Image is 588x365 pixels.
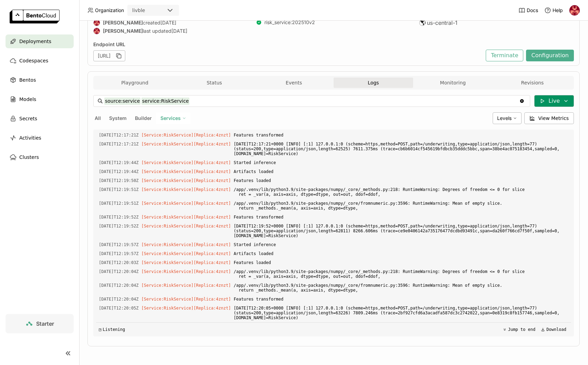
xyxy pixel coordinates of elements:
[135,115,152,121] span: Builder
[427,19,458,26] span: us-central-1
[134,114,153,123] button: Builder
[99,213,139,221] span: 2025-09-29T12:19:52.244Z
[6,150,74,164] a: Clusters
[156,112,191,124] div: Services
[193,201,231,206] span: [Replica:4znzt]
[141,133,194,138] span: [Service:RiskService]
[569,5,580,16] img: Uri Vinetz
[497,115,512,121] span: Levels
[234,140,568,158] span: [DATE]T12:17:21+0000 [INFO] [:1] 127.0.0.1:0 (scheme=https,method=POST,path=/underwriting,type=ap...
[93,114,102,123] button: All
[109,115,127,121] span: System
[6,131,74,145] a: Activities
[234,295,568,303] span: Features transformed
[193,283,231,288] span: [Replica:4znzt]
[486,50,523,61] button: Terminate
[193,297,231,302] span: [Replica:4znzt]
[193,169,231,174] span: [Replica:4znzt]
[171,28,187,34] span: [DATE]
[141,215,194,220] span: [Service:RiskService]
[99,241,139,249] span: 2025-09-29T12:19:57.347Z
[99,304,139,312] span: 2025-09-29T12:20:05.156Z
[99,259,139,266] span: 2025-09-29T12:20:03.660Z
[95,7,124,13] span: Organization
[141,142,194,146] span: [Service:RiskService]
[234,250,568,257] span: Artifacts loaded
[234,168,568,175] span: Artifacts loaded
[93,19,248,26] div: created
[104,95,519,107] input: Search
[524,112,574,124] button: View Metrics
[493,78,572,88] button: Revisions
[234,222,568,240] span: [DATE]T12:19:52+0000 [INFO] [:1] 127.0.0.1:0 (scheme=https,method=POST,path=/underwriting,type=ap...
[534,95,574,107] button: Live
[95,115,101,121] span: All
[141,201,194,206] span: [Service:RiskService]
[193,160,231,165] span: [Replica:4znzt]
[19,153,39,161] span: Clusters
[6,314,74,333] a: Starter
[193,224,231,229] span: [Replica:4znzt]
[526,50,574,61] button: Configuration
[264,19,315,26] a: risk_service:202510v2
[501,325,537,334] button: Jump to end
[99,327,125,332] div: Listening
[6,34,74,48] a: Deployments
[132,7,145,14] div: livble
[234,282,568,294] span: /app/.venv/lib/python3.9/site-packages/numpy/_core/fromnumeric.py:3596: RuntimeWarning: Mean of e...
[6,92,74,106] a: Models
[93,41,482,48] div: Endpoint URL
[193,133,231,138] span: [Replica:4znzt]
[141,242,194,247] span: [Service:RiskService]
[254,78,334,88] button: Events
[160,115,181,121] span: Services
[193,260,231,265] span: [Replica:4znzt]
[99,186,139,193] span: 2025-09-29T12:19:51.631Z
[141,160,194,165] span: [Service:RiskService]
[141,297,194,302] span: [Service:RiskService]
[193,242,231,247] span: [Replica:4znzt]
[19,37,51,45] span: Deployments
[99,250,139,257] span: 2025-09-29T12:19:57.347Z
[553,7,563,13] span: Help
[19,134,41,142] span: Activities
[6,73,74,87] a: Bentos
[99,140,139,148] span: 2025-09-29T12:17:21.595Z
[99,295,139,303] span: 2025-09-29T12:20:04.816Z
[160,20,176,26] span: [DATE]
[193,269,231,274] span: [Replica:4znzt]
[94,28,100,34] img: Uri Vinetz
[103,28,143,34] strong: [PERSON_NAME]
[193,178,231,183] span: [Replica:4znzt]
[99,200,139,207] span: 2025-09-29T12:19:51.631Z
[99,159,139,166] span: 2025-09-29T12:19:44.316Z
[234,186,568,198] span: /app/.venv/lib/python3.9/site-packages/numpy/_core/_methods.py:218: RuntimeWarning: Degrees of fr...
[234,304,568,322] span: [DATE]T12:20:05+0000 [INFO] [:1] 127.0.0.1:0 (scheme=https,method=POST,path=/underwriting,type=ap...
[36,320,54,327] span: Starter
[141,224,194,229] span: [Service:RiskService]
[544,7,563,14] div: Help
[19,114,37,123] span: Secrets
[234,259,568,266] span: Features loaded
[103,20,143,26] strong: [PERSON_NAME]
[95,78,175,88] button: Playground
[234,200,568,212] span: /app/.venv/lib/python3.9/site-packages/numpy/_core/fromnumeric.py:3596: RuntimeWarning: Mean of e...
[146,7,146,14] input: Selected livble.
[193,142,231,146] span: [Replica:4znzt]
[493,112,522,124] div: Levels
[234,268,568,280] span: /app/.venv/lib/python3.9/site-packages/numpy/_core/_methods.py:218: RuntimeWarning: Degrees of fr...
[99,131,139,139] span: 2025-09-29T12:17:21.260Z
[234,177,568,184] span: Features loaded
[141,169,194,174] span: [Service:RiskService]
[99,222,139,230] span: 2025-09-29T12:19:52.582Z
[538,115,569,122] span: View Metrics
[193,251,231,256] span: [Replica:4znzt]
[234,159,568,166] span: Started inference
[234,213,568,221] span: Features transformed
[141,178,194,183] span: [Service:RiskService]
[94,20,100,26] img: Uri Vinetz
[19,95,36,103] span: Models
[141,251,194,256] span: [Service:RiskService]
[141,187,194,192] span: [Service:RiskService]
[99,268,139,275] span: 2025-09-29T12:20:04.358Z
